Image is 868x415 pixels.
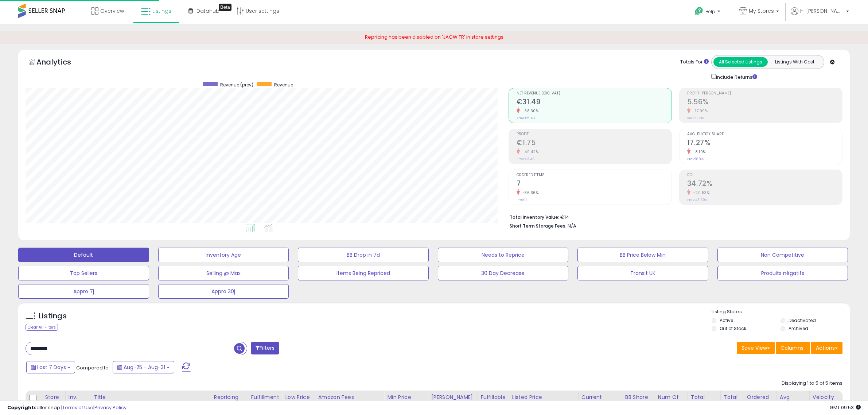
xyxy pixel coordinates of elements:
span: N/A [568,222,576,229]
button: Inventory Age [158,248,289,262]
button: 30 Day Decrease [438,266,569,280]
p: Listing States: [712,309,850,315]
button: Aug-25 - Aug-31 [113,361,174,373]
span: Avg. Buybox Share [687,132,842,136]
span: Profit [PERSON_NAME] [687,92,842,96]
span: ROI [687,173,842,177]
div: Clear All Filters [26,324,58,331]
button: Transit UK [577,266,708,280]
span: Ordered Items [517,173,672,177]
small: Prev: €3.46 [517,157,534,161]
button: Selling @ Max [158,266,289,280]
small: -17.99% [690,108,708,114]
button: Top Sellers [18,266,149,280]
span: Profit [517,132,672,136]
label: Active [720,317,733,323]
button: Save View [737,342,775,354]
button: All Selected Listings [713,57,768,67]
button: BB Drop in 7d [298,248,429,262]
button: Default [18,248,149,262]
span: Net Revenue (Exc. VAT) [517,92,672,96]
span: Aug-25 - Aug-31 [124,364,165,371]
a: Hi [PERSON_NAME] [791,7,849,24]
span: Columns [781,344,803,352]
span: Listings [152,7,171,15]
li: €14 [510,212,837,221]
button: Filters [251,342,279,354]
button: Needs to Reprice [438,248,569,262]
button: Appro 30j [158,284,289,299]
span: Repricing has been disabled on 'JAOW TR' in store settings [365,34,503,40]
button: Appro 7j [18,284,149,299]
h2: 7 [517,179,672,189]
i: Get Help [694,7,704,16]
button: Columns [776,342,810,354]
span: DataHub [196,7,219,15]
span: My Stores [749,7,774,15]
small: -38.30% [520,108,539,114]
a: Terms of Use [62,404,93,411]
span: 2025-09-8 09:53 GMT [830,404,861,411]
a: Privacy Policy [94,404,126,411]
label: Deactivated [789,317,816,323]
small: Prev: 11 [517,198,527,202]
button: Items Being Repriced [298,266,429,280]
div: Displaying 1 to 5 of 5 items [782,380,842,387]
span: Help [705,8,715,15]
span: Last 7 Days [37,364,66,371]
a: Help [689,1,728,24]
button: Produits négatifs [717,266,848,280]
span: Compared to: [76,364,110,371]
label: Archived [789,325,808,331]
small: -8.19% [690,149,706,155]
small: Prev: 6.78% [687,116,704,120]
label: Out of Stock [720,325,746,331]
button: Actions [811,342,842,354]
small: Prev: €51.04 [517,116,536,120]
h2: €1.75 [517,139,672,148]
span: Overview [100,7,124,15]
h2: 5.56% [687,98,842,108]
small: -49.42% [520,149,539,155]
strong: Copyright [7,404,34,411]
b: Short Term Storage Fees: [510,223,567,229]
button: Last 7 Days [26,361,75,373]
small: Prev: 18.81% [687,157,704,161]
div: seller snap | | [7,404,126,411]
span: Hi [PERSON_NAME] [800,7,844,15]
h2: 34.72% [687,179,842,189]
div: Tooltip anchor [219,4,231,11]
b: Total Inventory Value: [510,214,559,220]
h2: €31.49 [517,98,672,108]
small: -20.53% [690,190,710,195]
h5: Analytics [36,57,85,69]
div: Include Returns [706,73,766,81]
h2: 17.27% [687,139,842,148]
span: Revenue [274,82,293,88]
button: Listings With Cost [767,57,822,67]
h5: Listings [39,311,67,321]
button: BB Price Below Min [577,248,708,262]
small: -36.36% [520,190,539,195]
button: Non Competitive [717,248,848,262]
div: Totals For [680,59,709,66]
small: Prev: 43.69% [687,198,707,202]
span: Revenue (prev) [220,82,253,88]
